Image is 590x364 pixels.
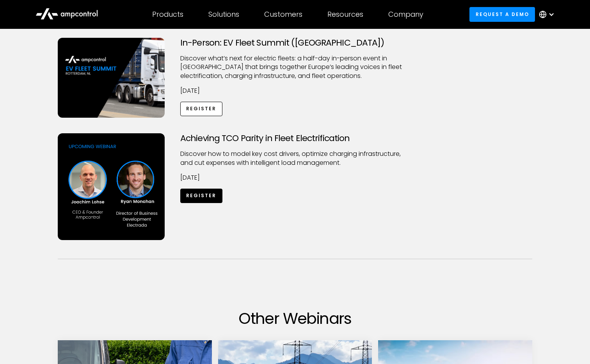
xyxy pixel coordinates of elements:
p: Discover how to model key cost drivers, optimize charging infrastructure, and cut expenses with i... [180,150,410,167]
div: Solutions [208,10,239,19]
a: Register [180,102,222,116]
div: Customers [264,10,302,19]
h3: In-Person: EV Fleet Summit ([GEOGRAPHIC_DATA]) [180,38,410,48]
div: Products [152,10,183,19]
p: ​Discover what’s next for electric fleets: a half-day in-person event in [GEOGRAPHIC_DATA] that b... [180,54,410,80]
div: Resources [327,10,363,19]
h3: Achieving TCO Parity in Fleet Electrification [180,133,410,143]
a: Register [180,189,222,203]
h2: Other Webinars [58,309,532,328]
p: [DATE] [180,173,410,182]
div: Company [388,10,423,19]
p: [DATE] [180,87,410,95]
a: Request a demo [469,7,535,21]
